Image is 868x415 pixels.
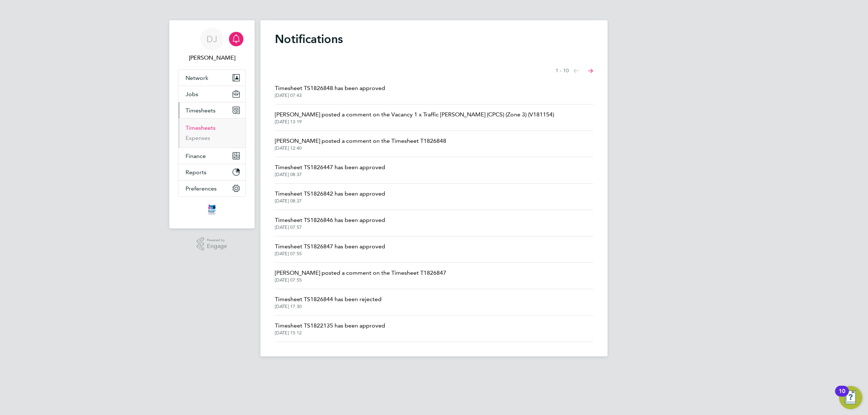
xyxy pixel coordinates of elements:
[275,163,385,177] a: Timesheet TS1826447 has been approved[DATE] 08:37
[275,137,446,145] span: [PERSON_NAME] posted a comment on the Timesheet T1826848
[186,107,216,114] span: Timesheets
[275,32,593,46] h1: Notifications
[275,189,385,198] span: Timesheet TS1826842 has been approved
[178,27,246,62] a: DJ[PERSON_NAME]
[275,93,385,98] span: [DATE] 07:43
[275,216,385,224] span: Timesheet TS1826846 has been approved
[178,118,246,147] div: Timesheets
[186,185,217,192] span: Preferences
[275,295,382,304] span: Timesheet TS1826844 has been rejected
[186,134,210,141] a: Expenses
[275,137,446,151] a: [PERSON_NAME] posted a comment on the Timesheet T1826848[DATE] 12:40
[275,84,385,93] span: Timesheet TS1826848 has been approved
[275,189,385,204] a: Timesheet TS1826842 has been approved[DATE] 08:37
[275,145,446,151] span: [DATE] 12:40
[556,64,593,78] nav: Select page of notifications list
[186,74,208,81] span: Network
[207,237,227,243] span: Powered by
[275,216,385,230] a: Timesheet TS1826846 has been approved[DATE] 07:57
[178,54,246,62] span: Don Jeater
[275,269,446,277] span: [PERSON_NAME] posted a comment on the Timesheet T1826847
[275,242,385,257] a: Timesheet TS1826847 has been approved[DATE] 07:55
[178,204,246,215] a: Go to home page
[207,34,217,44] span: DJ
[178,180,246,196] button: Preferences
[186,124,216,131] a: Timesheets
[275,269,446,283] a: [PERSON_NAME] posted a comment on the Timesheet T1826847[DATE] 07:55
[275,277,446,283] span: [DATE] 07:55
[275,84,385,98] a: Timesheet TS1826848 has been approved[DATE] 07:43
[275,242,385,251] span: Timesheet TS1826847 has been approved
[275,295,382,309] a: Timesheet TS1826844 has been rejected[DATE] 17:30
[275,304,382,309] span: [DATE] 17:30
[275,119,554,125] span: [DATE] 13:19
[178,86,246,102] button: Jobs
[169,20,255,228] nav: Main navigation
[186,169,207,176] span: Reports
[275,321,385,336] a: Timesheet TS1822135 has been approved[DATE] 15:12
[275,224,385,230] span: [DATE] 07:57
[275,110,554,125] a: [PERSON_NAME] posted a comment on the Vacancy 1 x Traffic [PERSON_NAME] (CPCS) (Zone 3) (V181154)...
[186,153,206,159] span: Finance
[178,102,246,118] button: Timesheets
[275,330,385,336] span: [DATE] 15:12
[178,164,246,180] button: Reports
[275,110,554,119] span: [PERSON_NAME] posted a comment on the Vacancy 1 x Traffic [PERSON_NAME] (CPCS) (Zone 3) (V181154)
[197,237,227,251] a: Powered byEngage
[275,172,385,177] span: [DATE] 08:37
[178,148,246,164] button: Finance
[275,198,385,204] span: [DATE] 08:37
[275,163,385,172] span: Timesheet TS1826447 has been approved
[207,204,217,215] img: itsconstruction-logo-retina.png
[207,243,227,249] span: Engage
[275,251,385,257] span: [DATE] 07:55
[556,67,569,74] span: 1 - 10
[275,321,385,330] span: Timesheet TS1822135 has been approved
[178,70,246,86] button: Network
[839,391,845,401] div: 10
[839,386,862,409] button: Open Resource Center, 10 new notifications
[186,91,198,98] span: Jobs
